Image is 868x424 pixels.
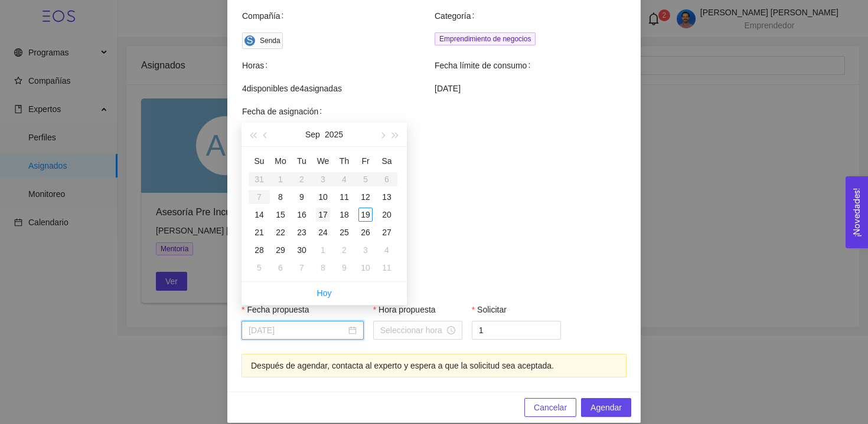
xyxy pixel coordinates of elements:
td: 2025-10-10 [355,259,376,277]
button: Sep [305,123,320,146]
button: Agendar [581,398,631,417]
div: 20 [380,208,394,222]
div: 10 [358,261,373,275]
input: Hora propuesta [380,324,445,337]
button: 2025 [325,123,343,146]
th: Su [249,152,270,170]
div: 15 [273,208,288,222]
div: 16 [295,208,309,222]
td: 2025-09-26 [355,223,376,241]
span: Fecha límite de consumo [435,59,535,72]
div: 6 [273,261,288,275]
a: Hoy [317,288,332,298]
span: Horas [242,59,272,72]
div: 19 [358,208,373,222]
div: 11 [380,261,394,275]
td: 2025-09-20 [376,206,397,223]
td: 2025-10-09 [334,259,355,277]
div: 24 [316,225,330,239]
span: Emprendimiento de negocios [435,32,536,45]
td: 2025-09-09 [291,188,312,206]
div: 10 [316,190,330,204]
th: Fr [355,152,376,170]
div: 18 [337,208,351,222]
label: Fecha propuesta [242,303,309,316]
span: Fecha de asignación [242,105,327,118]
td: 2025-09-10 [312,188,334,206]
td: 2025-09-28 [249,241,270,259]
td: 2025-09-30 [291,241,312,259]
th: We [312,152,334,170]
input: Fecha propuesta [249,324,346,337]
td: 2025-10-07 [291,259,312,277]
div: 4 [380,243,394,257]
span: 4 disponibles de 4 asignadas [242,82,433,95]
span: [DATE] [242,128,626,141]
td: 2025-09-16 [291,206,312,223]
th: Tu [291,152,312,170]
td: 2025-09-29 [270,241,291,259]
div: 1 [316,243,330,257]
th: Mo [270,152,291,170]
span: Compañía [242,9,288,22]
span: Categoría [435,9,479,22]
td: 2025-10-01 [312,241,334,259]
div: 29 [273,243,288,257]
th: Sa [376,152,397,170]
div: 9 [295,190,309,204]
div: 27 [380,225,394,239]
td: 2025-10-05 [249,259,270,277]
td: 2025-09-17 [312,206,334,223]
div: 9 [337,261,351,275]
td: 2025-10-02 [334,241,355,259]
td: 2025-09-21 [249,223,270,241]
label: Solicitar [472,303,507,316]
td: 2025-09-25 [334,223,355,241]
div: 17 [316,208,330,222]
div: 28 [252,243,266,257]
div: 14 [252,208,266,222]
td: 2025-10-11 [376,259,397,277]
div: 7 [295,261,309,275]
td: 2025-09-15 [270,206,291,223]
div: Senda [260,35,280,47]
span: [DATE] [435,82,626,95]
td: 2025-09-12 [355,188,376,206]
td: 2025-10-08 [312,259,334,277]
td: 2025-09-22 [270,223,291,241]
div: 5 [252,261,266,275]
td: 2025-09-23 [291,223,312,241]
td: 2025-09-18 [334,206,355,223]
div: 22 [273,225,288,239]
div: 26 [358,225,373,239]
div: 2 [337,243,351,257]
td: 2025-09-13 [376,188,397,206]
td: 2025-10-04 [376,241,397,259]
div: 8 [316,261,330,275]
div: 25 [337,225,351,239]
span: Cancelar [534,401,567,414]
div: 12 [358,190,373,204]
td: 2025-10-06 [270,259,291,277]
div: 23 [295,225,309,239]
button: Open Feedback Widget [846,176,868,248]
div: 13 [380,190,394,204]
span: S [247,36,253,45]
button: Cancelar [524,398,576,417]
td: 2025-10-03 [355,241,376,259]
td: 2025-09-11 [334,188,355,206]
div: 30 [295,243,309,257]
td: 2025-09-14 [249,206,270,223]
div: 21 [252,225,266,239]
span: Agendar [590,401,622,414]
div: 3 [358,243,373,257]
div: 11 [337,190,351,204]
label: Hora propuesta [373,303,436,316]
td: 2025-09-08 [270,188,291,206]
th: Th [334,152,355,170]
input: Solicitar [472,321,560,339]
td: 2025-09-27 [376,223,397,241]
td: 2025-09-19 [355,206,376,223]
div: Después de agendar, contacta al experto y espera a que la solicitud sea aceptada. [251,359,617,372]
td: 2025-09-24 [312,223,334,241]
